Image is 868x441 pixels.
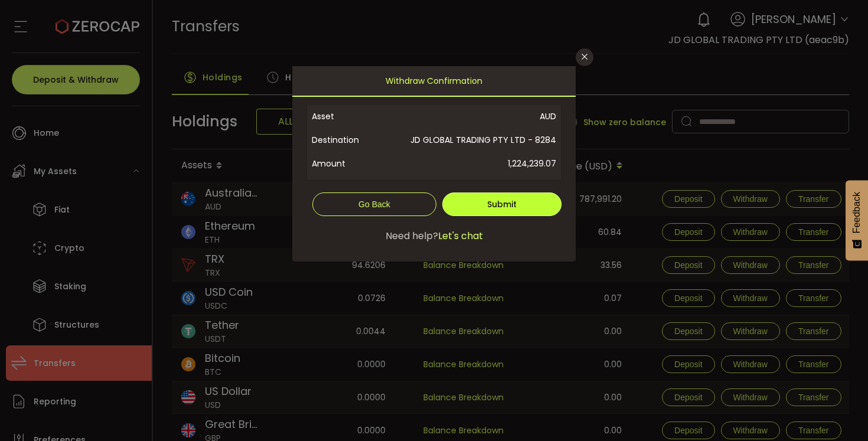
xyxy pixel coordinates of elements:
[487,198,517,210] span: Submit
[312,152,387,175] span: Amount
[386,66,482,96] span: Withdraw Confirmation
[576,48,593,66] button: Close
[438,229,483,243] span: Let's chat
[312,104,387,128] span: Asset
[312,192,436,216] button: Go Back
[386,229,438,243] span: Need help?
[727,313,868,441] div: 聊天小组件
[358,200,390,209] span: Go Back
[292,66,576,262] div: dialog
[851,192,862,233] span: Feedback
[387,152,556,175] span: 1,224,239.07
[727,313,868,441] iframe: Chat Widget
[387,128,556,152] span: JD GLOBAL TRADING PTY LTD - 8284
[312,128,387,152] span: Destination
[846,180,868,260] button: Feedback - Show survey
[442,192,562,216] button: Submit
[387,104,556,128] span: AUD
